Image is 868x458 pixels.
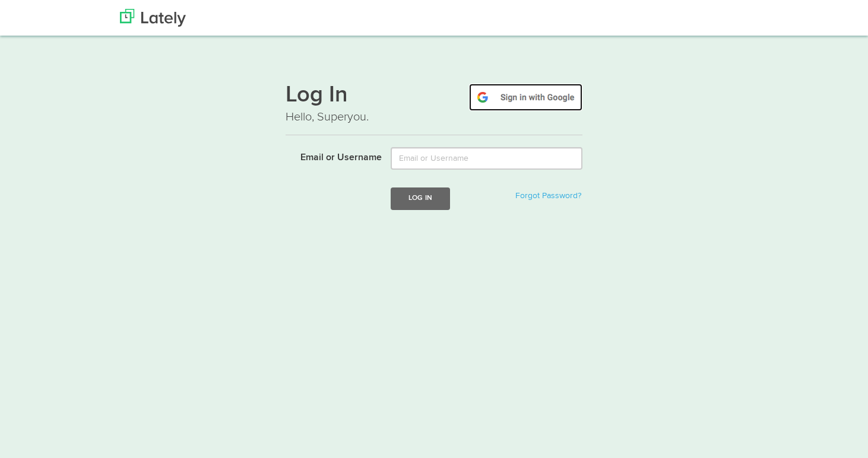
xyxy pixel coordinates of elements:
[391,147,582,170] input: Email or Username
[515,192,581,200] a: Forgot Password?
[286,84,582,109] h1: Log In
[120,9,186,27] img: Lately
[277,147,382,165] label: Email or Username
[469,84,582,111] img: google-signin.png
[286,109,582,126] p: Hello, Superyou.
[391,187,450,209] button: Log In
